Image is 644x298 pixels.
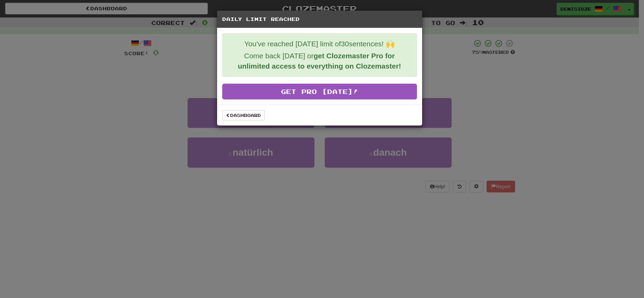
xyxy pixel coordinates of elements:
[222,16,417,23] h5: Daily Limit Reached
[238,52,401,70] strong: get Clozemaster Pro for unlimited access to everything on Clozemaster!
[228,39,412,49] p: You've reached [DATE] limit of 30 sentences! 🙌
[222,84,417,99] a: Get Pro [DATE]!
[222,110,265,120] a: Dashboard
[228,51,412,71] p: Come back [DATE] or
